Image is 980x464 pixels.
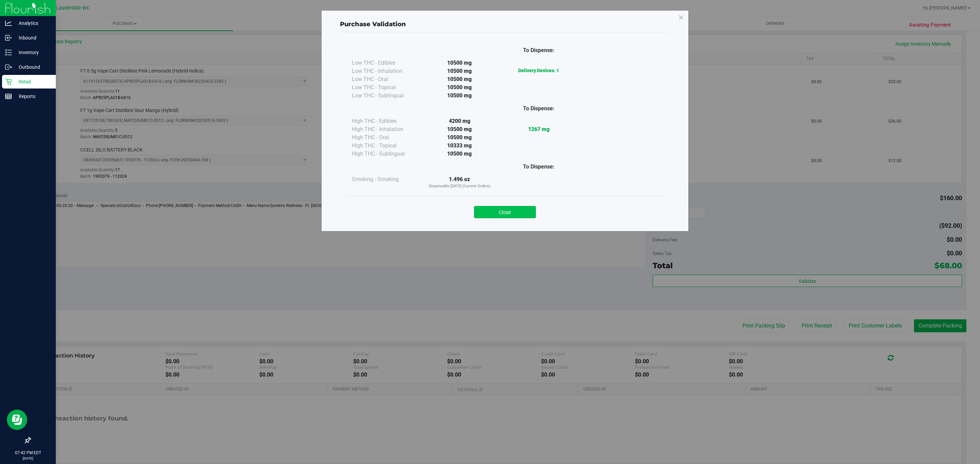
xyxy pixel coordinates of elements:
div: To Dispense: [499,46,578,54]
inline-svg: Retail [5,78,12,85]
inline-svg: Inventory [5,49,12,56]
div: 10500 mg [420,67,499,75]
div: 4200 mg [420,117,499,125]
div: 10500 mg [420,125,499,133]
button: Close [474,206,536,218]
p: Delivery Devices: 1 [499,67,578,74]
div: 1.496 oz [420,175,499,189]
p: 07:42 PM EDT [3,450,53,456]
p: Dispensable [DATE] (Current Orders) [420,183,499,189]
div: Low THC - Edibles [352,59,420,67]
div: Low THC - Topical [352,83,420,92]
inline-svg: Inbound [5,34,12,41]
div: Low THC - Oral [352,75,420,83]
div: 10500 mg [420,75,499,83]
inline-svg: Reports [5,93,12,100]
div: High THC - Edibles [352,117,420,125]
p: Outbound [12,63,53,71]
div: To Dispense: [499,105,578,113]
p: Inbound [12,34,53,42]
p: Retail [12,78,53,86]
div: 10500 mg [420,92,499,100]
span: Purchase Validation [340,20,406,28]
div: 10500 mg [420,59,499,67]
p: Analytics [12,19,53,27]
p: [DATE] [3,456,53,461]
div: High THC - Inhalation [352,125,420,133]
div: Low THC - Sublingual [352,92,420,100]
iframe: Resource center [7,410,27,430]
div: Smoking - Smoking [352,175,420,183]
inline-svg: Analytics [5,20,12,27]
div: To Dispense: [499,163,578,171]
strong: 1267 mg [528,126,550,132]
div: Low THC - Inhalation [352,67,420,75]
div: High THC - Topical [352,142,420,150]
div: 10500 mg [420,83,499,92]
div: High THC - Oral [352,133,420,142]
inline-svg: Outbound [5,64,12,70]
div: 10500 mg [420,133,499,142]
div: 10333 mg [420,142,499,150]
div: 10500 mg [420,150,499,158]
div: High THC - Sublingual [352,150,420,158]
p: Reports [12,92,53,100]
p: Inventory [12,48,53,57]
